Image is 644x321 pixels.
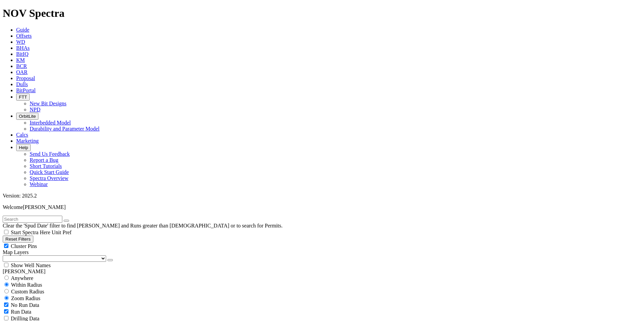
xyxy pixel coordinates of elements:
a: WD [16,39,25,45]
a: Webinar [30,181,48,187]
a: Quick Start Guide [30,169,69,175]
button: OrbitLite [16,113,38,120]
span: Cluster Pins [11,243,37,249]
div: Version: 2025.2 [3,193,641,199]
span: Help [19,145,28,150]
button: Reset Filters [3,236,33,243]
a: KM [16,57,25,63]
span: [PERSON_NAME] [23,204,66,210]
a: BitIQ [16,51,28,57]
span: No Run Data [11,302,39,308]
a: OAR [16,69,28,75]
span: Custom Radius [11,289,44,294]
span: Map Layers [3,249,29,255]
a: Interbedded Model [30,120,71,126]
a: Dulls [16,81,28,87]
a: Send Us Feedback [30,151,70,157]
a: Spectra Overview [30,175,68,181]
span: Show Well Names [11,262,51,268]
a: Durability and Parameter Model [30,126,100,132]
button: Help [16,144,31,151]
a: Short Tutorials [30,163,62,169]
span: Within Radius [11,282,42,288]
span: Zoom Radius [11,295,40,301]
span: OrbitLite [19,114,36,119]
p: Welcome [3,204,641,210]
span: Start Spectra Here [11,229,50,235]
a: Report a Bug [30,157,58,163]
span: Clear the 'Spud Date' filter to find [PERSON_NAME] and Runs greater than [DEMOGRAPHIC_DATA] or to... [3,223,283,228]
a: Calcs [16,132,28,138]
div: [PERSON_NAME] [3,269,641,275]
h1: NOV Spectra [3,7,641,20]
a: Offsets [16,33,32,39]
a: BHAs [16,45,30,51]
a: Guide [16,27,29,33]
span: Unit Pref [52,229,71,235]
a: NPD [30,107,40,112]
a: BitPortal [16,87,36,93]
input: Search [3,216,62,223]
a: BCR [16,63,27,69]
span: Run Data [11,309,31,315]
a: Marketing [16,138,39,144]
input: Start Spectra Here [4,230,8,234]
a: Proposal [16,75,35,81]
span: Anywhere [11,275,33,281]
span: FTT [19,95,27,100]
a: New Bit Designs [30,101,66,106]
button: FTT [16,94,30,101]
